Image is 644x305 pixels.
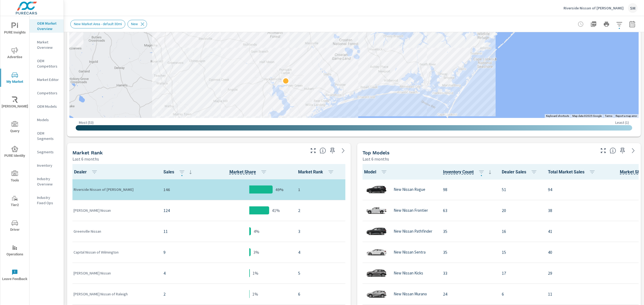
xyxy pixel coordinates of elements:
[443,169,493,175] span: Inventory Count
[502,270,539,276] p: 17
[163,169,194,175] span: Sales
[366,286,387,302] img: glamour
[163,270,200,276] p: 4
[275,187,283,193] p: 49%
[272,207,280,214] p: 41%
[366,181,387,198] img: glamour
[37,195,59,206] p: Industry Fixed Ops
[298,169,336,175] span: Market Rank
[74,291,155,297] p: [PERSON_NAME] Nissan of Raleigh
[309,146,317,155] button: Make Fullscreen
[74,270,155,276] p: [PERSON_NAME] Nissan
[394,229,432,234] p: New Nissan Pathfinder
[74,250,155,255] p: Capital Nissan of Wilmington
[254,228,259,235] p: 4%
[163,187,200,193] p: 146
[30,148,64,156] div: Segments
[37,117,59,122] p: Models
[572,114,602,117] span: Map data ©2025 Google
[2,170,28,184] span: Tools
[30,194,64,207] div: Industry Fixed Ops
[394,208,428,213] p: New Nissan Frontier
[394,292,427,296] p: New Nissan Murano
[628,3,638,13] div: SM
[548,270,598,276] p: 29
[298,207,344,214] p: 2
[37,90,59,96] p: Competitors
[443,186,493,193] p: 98
[548,169,598,175] span: Total Market Sales
[37,163,59,168] p: Inventory
[2,96,28,110] span: [PERSON_NAME]
[163,249,200,255] p: 9
[548,291,598,297] p: 11
[548,186,598,193] p: 94
[72,156,99,162] p: Last 6 months
[0,16,29,287] div: nav menu
[588,19,599,29] button: "Export Report to PDF"
[30,19,64,33] div: OEM Market Overview
[298,270,344,276] p: 5
[629,146,638,155] a: See more details in report
[30,57,64,70] div: OEM Competitors
[546,114,569,118] button: Keyboard shortcuts
[363,150,390,155] h5: Top Models
[320,147,326,154] span: Market Rank shows you how you rank, in terms of sales, to other dealerships in your market. “Mark...
[2,146,28,159] span: PURE Identity
[2,23,28,36] span: PURE Insights
[502,207,539,214] p: 20
[30,76,64,84] div: Market Editor
[30,102,64,110] div: OEM Models
[502,169,539,175] span: Dealer Sales
[229,169,256,175] span: Dealer Sales / Total Market Sales. [Market = within dealer PMA (or 60 miles if no PMA is defined)...
[163,228,200,235] p: 11
[443,228,493,235] p: 35
[366,265,387,281] img: glamour
[74,208,155,213] p: [PERSON_NAME] Nissan
[71,22,125,26] span: New Market Area - default 30mi
[2,195,28,208] span: Tier2
[37,58,59,69] p: OEM Competitors
[548,249,598,255] p: 40
[37,104,59,109] p: OEM Models
[394,271,423,276] p: New Nissan Kicks
[548,207,598,214] p: 38
[30,89,64,97] div: Competitors
[37,39,59,50] p: Market Overview
[298,228,344,235] p: 3
[2,47,28,60] span: Advertise
[615,120,629,125] p: Least ( 1 )
[298,187,344,193] p: 1
[502,228,539,235] p: 16
[74,229,155,234] p: Greenville Nissan
[2,269,28,282] span: Leave Feedback
[30,175,64,188] div: Industry Overview
[548,228,598,235] p: 41
[74,169,100,175] span: Dealer
[443,169,474,175] span: The number of vehicles currently in dealer inventory. This does not include shared inventory, nor...
[394,250,426,255] p: New Nissan Sentra
[229,169,269,175] span: Market Share
[163,207,200,214] p: 124
[30,38,64,51] div: Market Overview
[127,20,147,28] div: New
[614,19,625,29] button: Apply Filters
[30,129,64,143] div: OEM Segments
[71,111,88,118] a: Open this area in Google Maps (opens a new window)
[72,150,103,155] h5: Market Rank
[363,156,389,162] p: Last 6 months
[2,121,28,134] span: Query
[298,249,344,255] p: 4
[128,22,141,26] span: New
[37,176,59,187] p: Industry Overview
[2,220,28,233] span: Driver
[37,77,59,82] p: Market Editor
[298,291,344,297] p: 6
[443,291,493,297] p: 24
[2,72,28,85] span: My Market
[502,186,539,193] p: 51
[563,6,624,10] p: Riverside Nissan of [PERSON_NAME]
[502,249,539,255] p: 15
[627,19,638,29] button: Select Date Range
[618,146,627,155] span: Save this to your personalized report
